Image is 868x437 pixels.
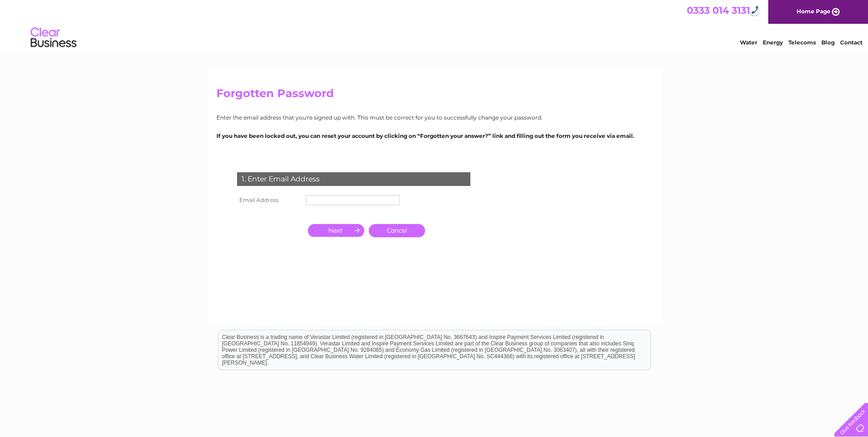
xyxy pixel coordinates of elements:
a: Cancel [369,224,425,237]
th: Email Address [235,193,303,208]
img: hfpfyWBK5wQHBAGPgDf9c6qAYOxxMAAAAASUVORK5CYII= [751,5,759,14]
div: Clear Business is a trading name of Verastar Limited (registered in [GEOGRAPHIC_DATA] No. 3667643... [218,5,651,44]
a: Energy [763,39,783,46]
img: logo.png [30,24,77,52]
div: Call: 0333 014 3131 [750,5,759,16]
p: Enter the email address that you're signed up with. This must be correct for you to successfully ... [216,113,652,122]
a: Water [740,39,757,46]
p: If you have been locked out, you can reset your account by clicking on “Forgotten your answer?” l... [216,131,652,140]
a: Contact [840,39,863,46]
a: Blog [821,39,835,46]
a: 0333 014 3131 [687,5,750,16]
div: 1. Enter Email Address [237,172,470,186]
h2: Forgotten Password [216,87,652,104]
a: Telecoms [788,39,816,46]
